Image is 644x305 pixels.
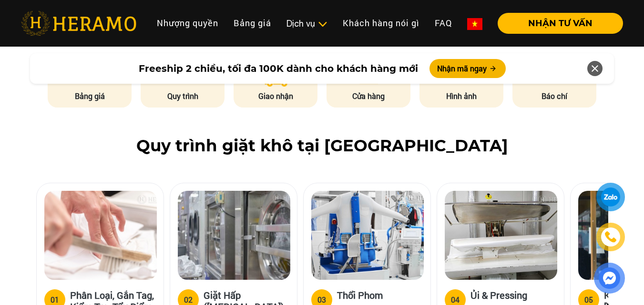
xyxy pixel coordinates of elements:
[467,18,482,30] img: vn-flag.png
[427,13,460,33] a: FAQ
[445,191,557,280] img: heramo-quy-trinh-giat-hap-tieu-chuan-buoc-4
[178,191,290,280] img: heramo-quy-trinh-giat-hap-tieu-chuan-buoc-2
[490,19,623,28] a: NHẬN TƯ VẤN
[141,90,225,102] p: Quy trình
[21,136,623,156] h2: Quy trình giặt khô tại [GEOGRAPHIC_DATA]
[44,191,157,280] img: heramo-quy-trinh-giat-hap-tieu-chuan-buoc-1
[48,90,132,102] p: Bảng giá
[21,11,136,36] img: heramo-logo.png
[317,20,327,29] img: subToggleIcon
[311,191,424,280] img: heramo-quy-trinh-giat-hap-tieu-chuan-buoc-3
[512,90,596,102] p: Báo chí
[419,90,503,102] p: Hình ảnh
[234,90,317,102] p: Giao nhận
[149,13,226,33] a: Nhượng quyền
[335,13,427,33] a: Khách hàng nói gì
[226,13,279,33] a: Bảng giá
[139,61,418,76] span: Freeship 2 chiều, tối đa 100K dành cho khách hàng mới
[429,59,506,78] button: Nhận mã ngay
[598,224,624,250] a: phone-icon
[498,13,623,34] button: NHẬN TƯ VẤN
[605,232,616,242] img: phone-icon
[286,17,327,30] div: Dịch vụ
[327,90,410,102] p: Cửa hàng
